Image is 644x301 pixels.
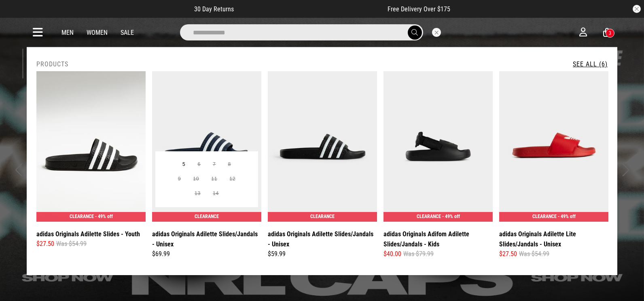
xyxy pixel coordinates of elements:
[194,5,234,13] span: 30 Day Returns
[187,172,205,187] button: 10
[36,239,54,249] span: $27.50
[121,29,134,36] a: Sale
[192,157,207,172] button: 6
[250,5,371,13] iframe: Customer reviews powered by Trustpilot
[207,157,222,172] button: 7
[383,249,401,259] span: $40.00
[87,29,108,36] a: Women
[268,71,377,222] img: Adidas Originals Adilette Slides/jandals - Unisex in Black
[573,60,608,68] a: See All (6)
[383,71,493,222] img: Adidas Originals Adifom Adilette Slides/jandals - Kids in Black
[152,249,261,259] div: $69.99
[195,214,219,219] span: CLEARANCE
[36,229,140,239] a: adidas Originals Adilette Slides - Youth
[432,28,441,37] button: Close search
[442,214,460,219] span: - 49% off
[222,157,237,172] button: 8
[499,249,517,259] span: $27.50
[388,5,450,13] span: Free Delivery Over $175
[152,229,261,249] a: adidas Originals Adilette Slides/Jandals - Unisex
[499,229,608,249] a: adidas Originals Adilette Lite Slides/Jandals - Unisex
[95,214,113,219] span: - 49% off
[223,172,241,187] button: 12
[56,239,87,249] span: Was $54.99
[268,249,377,259] div: $59.99
[70,214,94,219] span: CLEARANCE
[603,28,611,37] a: 3
[383,229,493,249] a: adidas Originals Adifom Adilette Slides/Jandals - Kids
[6,3,31,28] button: Open LiveChat chat widget
[609,30,611,36] div: 3
[205,172,223,187] button: 11
[403,249,434,259] span: Was $79.99
[310,214,335,219] span: CLEARANCE
[152,71,261,222] img: Adidas Originals Adilette Slides/jandals - Unisex in Multi
[532,214,557,219] span: CLEARANCE
[36,60,68,68] h2: Products
[189,187,207,201] button: 13
[417,214,441,219] span: CLEARANCE
[61,29,74,36] a: Men
[207,187,225,201] button: 14
[36,71,146,222] img: Adidas Originals Adilette Slides - Youth in Black
[519,249,549,259] span: Was $54.99
[499,71,608,222] img: Adidas Originals Adilette Lite Slides/jandals - Unisex in Red
[268,229,377,249] a: adidas Originals Adilette Slides/Jandals - Unisex
[558,214,576,219] span: - 49% off
[172,172,187,187] button: 9
[176,157,191,172] button: 5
